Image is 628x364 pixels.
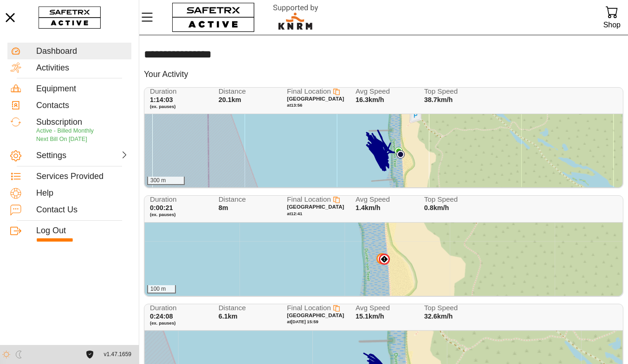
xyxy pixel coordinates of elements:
[424,304,484,312] span: Top Speed
[150,96,173,103] span: 1:14:03
[219,313,238,320] span: 6.1km
[147,177,185,185] div: 300 m
[36,128,94,134] span: Active - Billed Monthly
[356,304,415,312] span: Avg Speed
[36,117,129,128] div: Subscription
[150,88,209,96] span: Duration
[356,204,381,211] span: 1.4km/h
[219,304,278,312] span: Distance
[150,204,173,211] span: 0:00:21
[36,188,129,198] div: Help
[150,313,173,320] span: 0:24:08
[603,19,621,31] div: Shop
[219,88,278,96] span: Distance
[287,87,331,95] span: Final Location
[356,88,415,96] span: Avg Speed
[150,212,209,217] span: (ex. pauses)
[287,204,344,210] span: [GEOGRAPHIC_DATA]
[150,104,209,109] span: (ex. pauses)
[424,96,453,103] span: 38.7km/h
[36,136,87,142] span: Next Bill On [DATE]
[287,102,302,108] span: at 13:56
[10,188,21,199] img: Help.svg
[10,62,21,73] img: Activities.svg
[104,350,131,359] span: v1.47.1659
[36,151,81,161] div: Settings
[219,96,241,103] span: 20.1km
[378,255,386,262] img: ASSISTANCE.svg
[98,347,137,362] button: v1.47.1659
[150,196,209,204] span: Duration
[287,96,344,102] span: [GEOGRAPHIC_DATA]
[381,255,388,263] img: MANUAL.svg
[395,147,403,155] img: PathEnd.svg
[424,196,484,204] span: Top Speed
[15,351,23,358] img: ModeDark.svg
[219,196,278,204] span: Distance
[36,46,129,57] div: Dashboard
[356,96,384,103] span: 16.3km/h
[287,304,331,312] span: Final Location
[396,150,405,159] img: PathStart.svg
[287,313,344,318] span: [GEOGRAPHIC_DATA]
[424,204,449,211] span: 0.8km/h
[150,304,209,312] span: Duration
[10,204,21,216] img: ContactUs.svg
[144,69,188,80] h5: Your Activity
[84,351,96,358] a: License Agreement
[139,7,162,27] button: Menu
[36,205,129,215] div: Contact Us
[150,320,209,326] span: (ex. pauses)
[10,83,21,94] img: Equipment.svg
[287,319,318,324] span: at [DATE] 15:59
[2,351,10,358] img: ModeLight.svg
[424,88,484,96] span: Top Speed
[36,63,129,73] div: Activities
[424,313,453,320] span: 32.6km/h
[36,84,129,94] div: Equipment
[10,116,21,128] img: Subscription.svg
[287,195,331,203] span: Final Location
[147,285,176,294] div: 100 m
[262,2,329,32] img: RescueLogo.svg
[36,101,129,111] div: Contacts
[287,211,302,216] span: at 12:41
[356,196,415,204] span: Avg Speed
[36,172,129,182] div: Services Provided
[356,313,384,320] span: 15.1km/h
[36,226,129,236] div: Log Out
[219,204,228,211] span: 8m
